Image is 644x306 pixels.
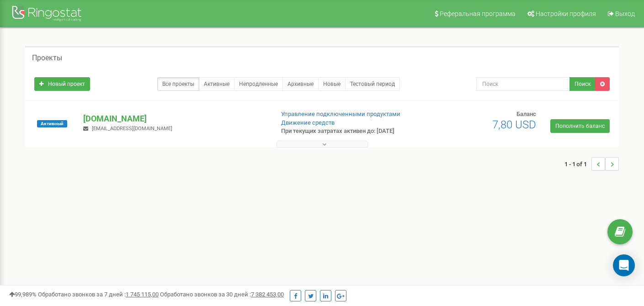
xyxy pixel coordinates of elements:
a: Новые [318,77,346,91]
span: Баланс [516,111,536,117]
p: При текущих затратах активен до: [DATE] [281,127,415,136]
span: Активный [37,120,67,127]
nav: ... [564,148,619,180]
a: Активные [199,77,234,91]
span: [EMAIL_ADDRESS][DOMAIN_NAME] [92,126,172,132]
a: Тестовый период [345,77,400,91]
span: 99,989% [9,291,37,298]
span: Обработано звонков за 30 дней : [160,291,284,298]
u: 7 382 453,00 [251,291,284,298]
p: [DOMAIN_NAME] [83,113,266,125]
a: Непродленные [234,77,283,91]
button: Поиск [569,77,596,91]
span: Настройки профиля [536,10,596,17]
a: Управление подключенными продуктами [281,111,400,117]
span: Обработано звонков за 7 дней : [38,291,159,298]
u: 1 745 115,00 [126,291,159,298]
a: Архивные [282,77,319,91]
a: Новый проект [34,77,90,91]
span: Реферальная программа [440,10,516,17]
a: Все проекты [157,77,199,91]
h5: Проекты [32,54,62,62]
a: Пополнить баланс [550,119,610,133]
span: 1 - 1 of 1 [564,157,591,171]
input: Поиск [476,77,570,91]
div: Open Intercom Messenger [613,254,635,276]
a: Движение средств [281,119,335,126]
span: Выход [615,10,635,17]
span: 7,80 USD [492,118,536,131]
